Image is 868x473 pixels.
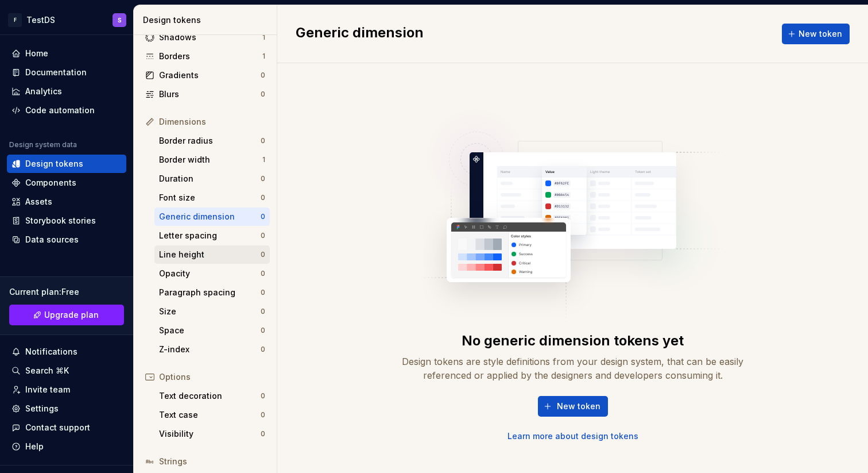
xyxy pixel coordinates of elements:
[25,86,62,97] div: Analytics
[25,441,44,452] div: Help
[141,85,270,103] a: Blurs0
[7,63,126,82] a: Documentation
[154,189,270,207] a: Font size0
[159,409,261,421] div: Text case
[159,116,265,128] div: Dimensions
[154,321,270,340] a: Space0
[159,456,265,467] div: Strings
[159,268,261,279] div: Opacity
[262,33,265,42] div: 1
[25,196,52,207] div: Assets
[159,230,261,241] div: Letter spacing
[7,380,126,399] a: Invite team
[7,193,126,211] a: Assets
[25,105,95,116] div: Code automation
[538,396,608,417] button: New token
[462,332,684,350] div: No generic dimension tokens yet
[154,207,270,226] a: Generic dimension0
[557,401,600,412] span: New token
[159,344,261,355] div: Z-index
[261,345,265,354] div: 0
[159,173,261,184] div: Duration
[25,158,83,170] div: Design tokens
[25,384,70,395] div: Invite team
[25,365,69,376] div: Search ⌘K
[7,399,126,418] a: Settings
[7,44,126,63] a: Home
[9,286,124,298] div: Current plan : Free
[159,287,261,298] div: Paragraph spacing
[25,234,79,245] div: Data sources
[261,231,265,240] div: 0
[143,14,272,26] div: Design tokens
[261,410,265,420] div: 0
[159,249,261,260] div: Line height
[25,422,90,433] div: Contact support
[159,32,262,43] div: Shadows
[159,325,261,336] div: Space
[261,429,265,439] div: 0
[261,288,265,297] div: 0
[507,430,638,442] a: Learn more about design tokens
[261,269,265,278] div: 0
[7,174,126,192] a: Components
[159,390,261,402] div: Text decoration
[159,306,261,317] div: Size
[8,13,22,27] div: F
[154,406,270,424] a: Text case0
[154,264,270,283] a: Opacity0
[159,371,265,383] div: Options
[7,155,126,173] a: Design tokens
[25,177,76,189] div: Components
[261,250,265,259] div: 0
[25,346,77,357] div: Notifications
[25,403,59,414] div: Settings
[9,305,124,325] button: Upgrade plan
[154,245,270,264] a: Line height0
[261,391,265,401] div: 0
[261,212,265,221] div: 0
[2,7,131,32] button: FTestDSS
[25,67,87,78] div: Documentation
[159,51,262,62] div: Borders
[389,355,757,382] div: Design tokens are style definitions from your design system, that can be easily referenced or app...
[154,151,270,169] a: Border width1
[261,326,265,335] div: 0
[141,47,270,66] a: Borders1
[141,28,270,47] a: Shadows1
[296,24,424,44] h2: Generic dimension
[261,136,265,145] div: 0
[159,89,261,100] div: Blurs
[261,90,265,99] div: 0
[261,71,265,80] div: 0
[7,211,126,230] a: Storybook stories
[118,16,122,25] div: S
[159,192,261,203] div: Font size
[159,428,261,440] div: Visibility
[262,155,265,164] div: 1
[262,52,265,61] div: 1
[159,70,261,81] div: Gradients
[25,48,48,59] div: Home
[7,82,126,101] a: Analytics
[26,14,55,26] div: TestDS
[7,343,126,361] button: Notifications
[7,101,126,120] a: Code automation
[799,28,842,40] span: New token
[25,215,96,226] div: Storybook stories
[261,193,265,202] div: 0
[7,230,126,249] a: Data sources
[9,140,77,149] div: Design system data
[159,154,262,166] div: Border width
[7,437,126,456] button: Help
[154,302,270,321] a: Size0
[154,226,270,245] a: Letter spacing0
[7,362,126,380] button: Search ⌘K
[159,211,261,222] div: Generic dimension
[154,283,270,302] a: Paragraph spacing0
[154,340,270,359] a: Z-index0
[154,132,270,150] a: Border radius0
[154,387,270,405] a: Text decoration0
[141,66,270,84] a: Gradients0
[7,418,126,437] button: Contact support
